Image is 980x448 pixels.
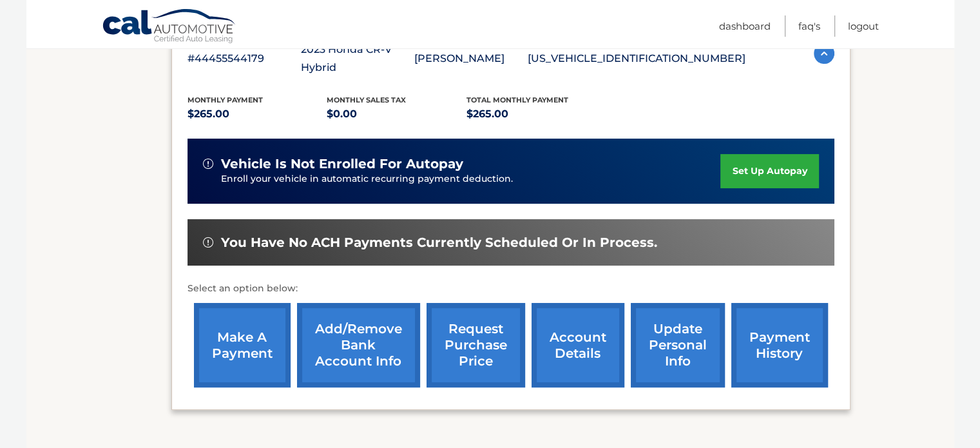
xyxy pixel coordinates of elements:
[301,41,414,77] p: 2023 Honda CR-V Hybrid
[719,15,771,37] a: Dashboard
[203,237,213,248] img: alert-white.svg
[297,303,420,387] a: Add/Remove bank account info
[221,172,721,186] p: Enroll your vehicle in automatic recurring payment deduction.
[327,105,466,123] p: $0.00
[466,95,568,104] span: Total Monthly Payment
[203,159,213,169] img: alert-white.svg
[194,303,291,387] a: make a payment
[221,235,657,251] span: You have no ACH payments currently scheduled or in process.
[187,95,263,104] span: Monthly Payment
[798,15,820,37] a: FAQ's
[466,105,606,123] p: $265.00
[427,303,525,387] a: request purchase price
[631,303,725,387] a: update personal info
[187,50,301,68] p: #44455544179
[532,303,624,387] a: account details
[814,43,834,64] img: accordion-active.svg
[102,8,237,46] a: Cal Automotive
[187,281,834,297] p: Select an option below:
[327,95,406,104] span: Monthly sales Tax
[848,15,879,37] a: Logout
[528,50,745,68] p: [US_VEHICLE_IDENTIFICATION_NUMBER]
[221,156,463,172] span: vehicle is not enrolled for autopay
[414,50,528,68] p: [PERSON_NAME]
[720,154,818,188] a: set up autopay
[187,105,327,123] p: $265.00
[731,303,828,387] a: payment history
